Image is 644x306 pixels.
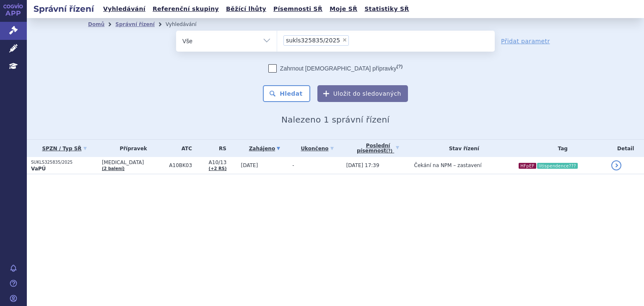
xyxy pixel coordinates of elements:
a: Domů [88,21,104,27]
a: (2 balení) [102,166,125,171]
a: Běžící lhůty [223,3,269,15]
h2: Správní řízení [27,3,101,15]
span: A10/13 [209,160,237,165]
th: Tag [514,140,607,157]
a: Poslednípísemnost(?) [346,140,410,157]
a: Zahájeno [241,143,288,154]
a: Písemnosti SŘ [271,3,325,15]
a: detail [611,160,621,170]
th: ATC [165,140,204,157]
th: Detail [607,140,644,157]
span: [DATE] 17:39 [346,162,379,168]
button: Hledat [263,85,310,102]
a: (+2 RS) [209,166,227,171]
th: RS [205,140,237,157]
li: Vyhledávání [166,18,208,31]
span: sukls325835/2025 [286,37,340,43]
a: Přidat parametr [501,37,550,45]
input: sukls325835/2025 [351,35,356,45]
label: Zahrnout [DEMOGRAPHIC_DATA] přípravky [268,64,402,73]
span: [DATE] [241,162,258,168]
span: - [292,162,294,168]
i: HFpEF [519,163,536,169]
span: [MEDICAL_DATA] [102,160,165,165]
a: Moje SŘ [327,3,360,15]
a: Statistiky SŘ [362,3,411,15]
a: Správní řízení [115,21,155,27]
i: litispendence??? [537,163,578,169]
abbr: (?) [397,64,402,69]
th: Přípravek [98,140,165,157]
span: × [342,37,347,42]
a: Vyhledávání [101,3,148,15]
abbr: (?) [386,149,392,154]
a: Referenční skupiny [150,3,221,15]
button: Uložit do sledovaných [317,85,408,102]
strong: VaPÚ [31,166,46,172]
a: SPZN / Typ SŘ [31,143,98,154]
a: Ukončeno [292,143,342,154]
th: Stav řízení [410,140,514,157]
span: Čekání na NPM – zastavení [414,162,482,168]
span: Nalezeno 1 správní řízení [281,115,390,125]
span: A10BK03 [169,162,204,168]
p: SUKLS325835/2025 [31,160,98,165]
